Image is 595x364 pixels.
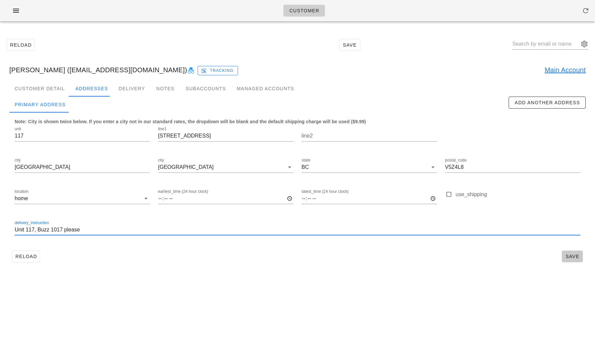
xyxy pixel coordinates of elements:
div: Delivery [113,81,150,97]
div: [GEOGRAPHIC_DATA] [158,164,214,170]
label: unit [15,127,21,132]
button: Add Another Address [509,97,586,109]
button: appended action [580,40,588,48]
div: stateBC [302,162,437,173]
div: Addresses [70,81,113,97]
div: locationhome [15,193,150,204]
div: Managed Accounts [231,81,299,97]
label: location [15,189,28,194]
div: Primary Address [9,97,71,113]
span: Reload [15,254,37,259]
span: Save [565,254,580,259]
div: city[GEOGRAPHIC_DATA] [158,162,293,173]
div: Subaccounts [180,81,231,97]
span: Add Another Address [514,100,580,105]
div: BC [302,164,309,170]
label: use_shipping [456,191,580,198]
span: Reload [10,42,32,48]
input: Search by email or name [512,39,579,49]
label: state [302,158,310,163]
a: Customer [283,5,325,17]
div: [PERSON_NAME] ([EMAIL_ADDRESS][DOMAIN_NAME]) [4,59,591,81]
div: home [15,195,28,201]
div: Notes [150,81,180,97]
div: Customer Detail [9,81,70,97]
button: Save [339,39,360,51]
a: Main Account [545,65,586,75]
button: Tracking [198,66,238,75]
button: Reload [12,250,40,262]
label: earliest_time (24 hour clock) [158,189,208,194]
label: delivery_instruction [15,220,49,225]
button: Reload [7,39,35,51]
span: Customer [289,8,319,13]
label: city [15,158,21,163]
b: Note: City is shown twice below. If you enter a city not in our standard rates, the dropdown will... [15,119,366,124]
label: latest_time (24 hour clock) [302,189,349,194]
a: Tracking [198,65,238,75]
span: Save [342,42,357,48]
label: postal_code [445,158,467,163]
span: Tracking [202,68,234,74]
label: city [158,158,164,163]
label: line1 [158,127,166,132]
button: Save [562,250,583,262]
